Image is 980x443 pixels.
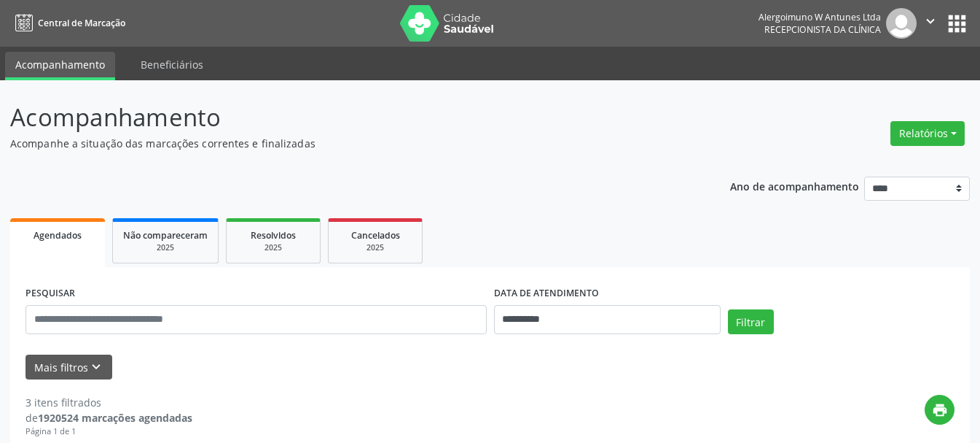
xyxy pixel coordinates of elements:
div: 2025 [123,242,208,253]
p: Acompanhamento [10,99,682,136]
a: Beneficiários [130,52,213,77]
i: keyboard_arrow_down [88,359,104,375]
button: print [925,395,954,425]
div: Página 1 de 1 [26,425,192,438]
div: 2025 [237,242,310,253]
i: print [932,402,948,418]
span: Resolvidos [251,229,296,242]
p: Acompanhe a situação das marcações correntes e finalizadas [10,136,682,151]
label: PESQUISAR [26,282,75,305]
div: de [26,410,192,425]
i:  [922,13,938,29]
div: 2025 [339,242,412,253]
span: Agendados [34,229,82,242]
p: Ano de acompanhamento [730,177,859,195]
button: Relatórios [890,121,965,146]
img: img [886,8,917,39]
a: Central de Marcação [10,11,125,35]
span: Recepcionista da clínica [764,23,881,36]
span: Cancelados [351,229,400,242]
button:  [917,8,944,39]
label: DATA DE ATENDIMENTO [494,282,599,305]
button: Filtrar [728,309,774,334]
div: 3 itens filtrados [26,395,192,410]
button: apps [944,11,970,36]
button: Mais filtroskeyboard_arrow_down [26,355,112,380]
span: Não compareceram [123,229,208,242]
a: Acompanhamento [5,52,115,80]
div: Alergoimuno W Antunes Ltda [758,11,881,23]
span: Central de Marcação [38,17,125,29]
strong: 1920524 marcações agendadas [38,411,192,425]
